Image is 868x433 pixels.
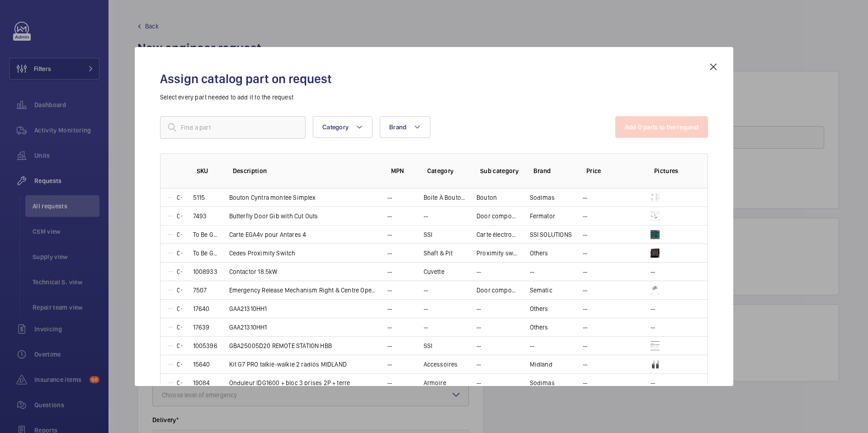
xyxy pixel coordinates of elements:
p: Carte électronique [476,230,519,239]
p: -- [583,304,587,313]
p: Bouton Cyntra montee Simplex [229,193,316,202]
p: Armoire [424,378,446,387]
p: Accessoires [424,360,458,369]
p: -- [583,341,587,350]
button: Brand [380,116,430,138]
p: -- [387,267,392,276]
p: Shaft & Pit [424,249,453,258]
p: Sematic [530,286,552,295]
p: 1008933 [193,267,217,276]
p: Emergency Release Mechanism Right & Centre Opening [229,286,377,295]
p: -- [583,286,587,295]
p: Others [530,249,548,258]
button: Add 0 parts to the request [615,116,708,138]
p: Others [530,323,548,332]
img: g3a49nfdYcSuQfseZNAG9Il-olRDJnLUGo71PhoUjj9uzZrS.png [651,193,660,202]
p: 0 [174,341,179,350]
p: -- [387,230,392,239]
p: To Be Generated [193,230,218,239]
input: Find a part [160,116,306,139]
p: 0 [174,267,179,276]
p: 7507 [193,286,207,295]
p: Boite À Boutons [424,193,466,202]
p: Brand [533,166,572,175]
p: 0 [174,304,179,313]
p: -- [424,212,428,221]
p: -- [583,378,587,387]
p: Onduleur IDG1600 + bloc 3 prises 2P + terre [229,378,350,387]
p: Category [427,166,466,175]
p: SSI [424,341,433,350]
p: Price [586,166,640,175]
p: SSI SOLUTIONS [530,230,572,239]
p: 17639 [193,323,210,332]
p: Door components [476,212,519,221]
p: Proximity switch [476,249,519,258]
p: SKU [197,166,218,175]
p: -- [651,304,655,313]
img: kk3TmbOYGquXUPLvN6SdosqAc-8_aV5Jaaivo0a5V83nLE68.png [651,360,660,369]
img: iDiDZI9L968JTgxBhqAA3GXtu6eyozIi-QdPokduLd3zVz3_.jpeg [651,286,660,295]
p: Others [530,304,548,313]
p: -- [387,212,392,221]
p: -- [583,267,587,276]
p: -- [651,378,655,387]
p: 0 [174,249,179,258]
p: -- [651,323,655,332]
p: -- [476,304,481,313]
button: Category [313,116,373,138]
p: Cuvette [424,267,444,276]
p: 19084 [193,378,210,387]
p: -- [476,341,481,350]
p: -- [476,267,481,276]
p: -- [424,286,428,295]
img: 5O8BYpR-rheKcKMWv498QdRmVVCFLkcR-0rVq8VlFK5iaEb5.png [651,212,660,221]
p: -- [387,249,392,258]
p: Carte EGA4v pour Antares 4 [229,230,307,239]
h2: Assign catalog part on request [160,71,708,87]
p: Select every part needed to add it to the request [160,93,708,102]
p: GBA25005D20 REMOTE STATION HBB [229,341,332,350]
p: 0 [174,230,179,239]
p: Pictures [654,166,689,175]
span: Brand [389,123,406,131]
p: Door components [476,286,519,295]
span: Category [322,123,349,131]
p: 0 [174,323,179,332]
img: h6SP9JDxqz0TF0uNc_qScYnGn9iDrft9w6giWp_-A4GSVAru.png [651,249,660,258]
p: -- [583,360,587,369]
p: -- [476,378,481,387]
p: Butterfly Door Gib with Cut Outs [229,212,318,221]
p: Fermator [530,212,555,221]
p: 0 [174,378,179,387]
img: tAslpmMaGVarH-ItsnIgCEYEQz4qM11pPSp5BVkrO3V6mnZg.png [651,341,660,350]
p: -- [387,193,392,202]
p: -- [387,360,392,369]
p: -- [530,341,534,350]
p: 7493 [193,212,207,221]
p: 17640 [193,304,210,313]
p: 0 [174,286,179,295]
img: CJZ0Zc2bG8man2BcogYjG4QBt03muVoJM3XzIlbM4XRvMfr7.png [651,230,660,239]
p: Cedes Proximity Switch [229,249,296,258]
p: -- [583,249,587,258]
p: 15640 [193,360,210,369]
p: 0 [174,193,179,202]
p: 5115 [193,193,205,202]
p: -- [583,212,587,221]
p: 0 [174,360,179,369]
p: -- [387,304,392,313]
p: GAA21310HH1 [229,323,267,332]
p: -- [476,323,481,332]
p: -- [530,267,534,276]
p: Sodimas [530,378,555,387]
p: 1005396 [193,341,217,350]
p: -- [424,323,428,332]
p: -- [583,323,587,332]
p: SSI [424,230,433,239]
p: -- [476,360,481,369]
p: -- [424,304,428,313]
p: 0 [174,212,179,221]
p: GAA21310HH1 [229,304,267,313]
p: -- [387,341,392,350]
